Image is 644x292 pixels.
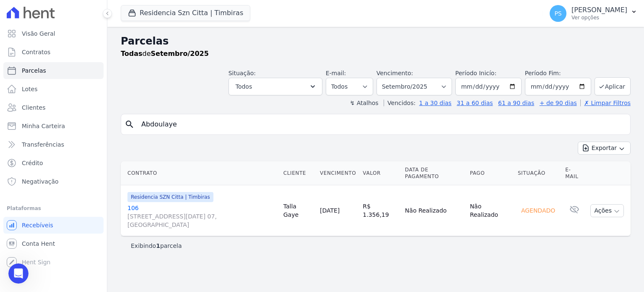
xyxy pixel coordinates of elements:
th: Valor [359,161,402,185]
strong: Todas [121,50,143,58]
strong: Setembro/2025 [151,50,209,58]
b: 1 [156,242,160,249]
div: 😉☺️Adriane • Há 4d [7,65,34,84]
button: Selecionador de GIF [26,228,33,234]
td: Talla Gaye [280,185,317,236]
span: Residencia SZN Citta | Timbiras [127,192,213,202]
a: 61 a 90 dias [498,100,534,106]
a: Visão Geral [3,25,104,42]
span: Contratos [22,48,50,56]
a: Crédito [3,155,104,171]
p: [PERSON_NAME] [571,6,627,14]
span: Clientes [22,103,45,112]
label: Período Fim: [525,69,591,78]
div: Obrigada [121,40,161,58]
label: Situação: [229,70,256,76]
td: Não Realizado [467,185,514,236]
th: Vencimento [317,161,359,185]
button: Residencia Szn Citta | Timbiras [121,5,250,21]
span: [STREET_ADDRESS][DATE] 07, [GEOGRAPHIC_DATA] [127,212,277,229]
button: PS [PERSON_NAME] Ver opções [543,2,644,25]
td: R$ 1.356,19 [359,185,402,236]
div: Paula diz… [7,137,161,157]
th: Contrato [121,161,280,185]
button: go back [5,3,21,19]
th: Situação [514,161,562,185]
div: Paula diz… [7,40,161,65]
span: Lotes [22,85,38,93]
iframe: Intercom live chat [8,263,29,284]
div: Paula diz… [7,209,161,244]
div: Paula diz… [7,184,161,209]
div: 😉☺️ [13,70,27,79]
div: Plataformas [7,203,100,213]
th: E-mail [562,161,587,185]
button: Enviar uma mensagem [144,224,157,238]
div: Agendado [518,205,558,216]
div: Fechar [147,3,162,18]
span: Conta Hent [22,239,55,248]
div: Paula diz… [7,156,161,184]
th: Data de Pagamento [402,161,467,185]
p: de [121,49,209,59]
button: Aplicar [595,77,631,95]
td: Não Realizado [402,185,467,236]
div: Tudo bem? [122,142,154,151]
label: Período Inicío: [455,70,496,76]
span: Crédito [22,159,43,167]
label: Vencidos: [384,100,415,106]
p: Exibindo parcela [131,242,182,250]
div: Tem mais dois clientes que informaram não receber o boleto esse mês. [37,161,154,178]
span: Minha Carteira [22,122,65,130]
a: + de 90 dias [540,100,577,106]
th: Cliente [280,161,317,185]
span: Recebíveis [22,221,53,229]
p: Ativo(a) há 1h [41,11,79,19]
a: Negativação [3,173,104,190]
div: Adriane • Há 4d [13,85,54,90]
div: Obrigada [127,45,154,53]
h2: Parcelas [121,34,631,49]
span: Parcelas [22,66,46,75]
th: Pago [467,161,514,185]
textarea: Envie uma mensagem... [7,210,161,224]
button: Upload do anexo [40,228,47,234]
input: Buscar por nome do lote ou do cliente [136,116,627,133]
button: Todos [229,78,322,95]
label: ↯ Atalhos [350,100,378,106]
label: Vencimento: [377,70,413,76]
a: Minha Carteira [3,118,104,134]
a: [DATE] [320,207,340,214]
button: Selecionador de Emoji [13,228,20,234]
div: Paula diz… [7,110,161,137]
div: Tem mais dois clientes que informaram não receber o boleto esse mês. [30,156,161,183]
span: Todos [236,82,252,92]
button: Start recording [53,228,60,234]
a: 1 a 30 dias [419,100,452,106]
div: Adriane diz… [7,65,161,99]
p: Ver opções [571,14,627,21]
a: Transferências [3,136,104,153]
div: [DATE] [7,99,161,110]
button: Início [131,3,147,19]
button: Ações [590,204,624,217]
button: Exportar [578,142,631,155]
div: [PERSON_NAME], bom dia. ​ [76,115,154,132]
a: Contratos [3,44,104,61]
a: 106[STREET_ADDRESS][DATE] 07, [GEOGRAPHIC_DATA] [127,204,277,229]
label: E-mail: [326,70,346,76]
h1: Adriane [41,4,66,11]
span: Transferências [22,140,64,149]
a: Lotes [3,81,104,97]
span: Visão Geral [22,29,55,38]
a: 31 a 60 dias [457,100,493,106]
a: ✗ Limpar Filtros [580,100,631,106]
i: search [125,119,135,129]
a: Clientes [3,99,104,116]
div: [PERSON_NAME], bom dia.​ [69,110,161,137]
a: Recebíveis [3,217,104,234]
a: Conta Hent [3,235,104,252]
span: Negativação [22,177,59,186]
a: Parcelas [3,62,104,79]
span: PS [554,11,561,16]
